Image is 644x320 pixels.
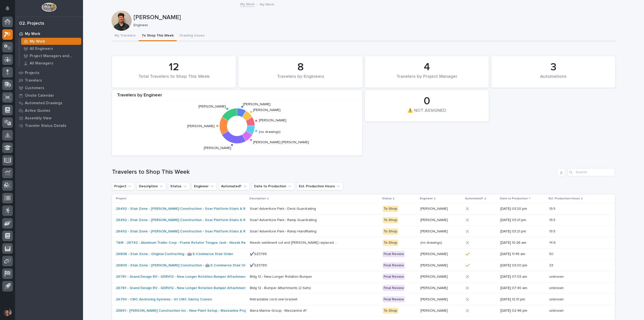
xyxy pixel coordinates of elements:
p: Engineer [420,196,433,201]
p: My Work [30,39,45,44]
a: Travelers [15,77,83,84]
div: To Shop [383,228,398,235]
p: [PERSON_NAME] [420,206,449,211]
p: Description [249,196,266,201]
p: [PERSON_NAME] [420,262,449,268]
tr: 26492 - Stair Zone - [PERSON_NAME] Construction - Soar Platform Stairs & Railings Soar! Adventure... [112,215,615,226]
div: Final Review [383,251,405,257]
div: 3 [500,61,607,74]
tr: 26781 - Grand Design RV - GDRV12 - New Longer Rotation Bumper Attachment Bldg 12 - Bumper Attachm... [112,282,615,294]
p: [DATE] 12:31 pm [500,297,545,302]
p: 19.5 [549,228,556,234]
text: [PERSON_NAME] [PERSON_NAME] [253,140,309,144]
p: Customers [25,86,44,90]
div: 8 [247,61,354,74]
p: My Work [25,32,40,36]
p: [PERSON_NAME] [420,296,449,302]
div: 02. Projects [19,21,44,26]
tr: 26750 - CMC Anchoring Systems - G1 CMC Gantry Cranes Retractable cord reel bracketRetractable cor... [112,294,615,305]
button: Est. Production Hours [297,182,343,190]
p: 14.6 [549,240,557,245]
div: Total Travelers to Shop This Week [120,74,227,85]
a: 25891 - [PERSON_NAME] Construction Inc - New Plant Setup - Mezzanine Project [116,309,252,313]
a: Projects [15,69,83,77]
div: To Shop [383,240,398,246]
tr: T&M - 26742 - Aluminum Trailer Corp - Frame Rotator Tongue Jack - Needs Repair - Out in Bldg 4 Ne... [112,237,615,248]
div: Final Review [383,296,405,303]
text: [PERSON_NAME] [198,105,226,108]
div: Automations [500,74,607,85]
text: [PERSON_NAME] [204,146,231,150]
p: My Work [260,1,274,7]
div: Final Review [383,285,405,291]
p: [DATE] 10:26 am [500,241,545,245]
p: 50 [549,251,554,256]
input: Search [567,168,615,176]
p: [PERSON_NAME] [420,217,449,222]
h1: Travelers to Shop This Week [112,168,555,176]
a: T&M - 26742 - Aluminum Trailer Corp - Frame Rotator Tongue Jack - Needs Repair - Out in Bldg 4 [116,241,276,245]
a: My Work [15,30,83,38]
a: 26781 - Grand Design RV - GDRV12 - New Longer Rotation Bumper Attachment [116,286,247,290]
p: [PERSON_NAME] [420,251,449,256]
a: Onsite Calendar [15,92,83,99]
p: Retractable cord reel bracket [250,296,298,302]
div: Final Review [383,262,405,269]
div: 12 [120,61,227,74]
img: Workspace Logo [42,3,56,12]
p: 23 [549,262,554,268]
tr: 26492 - Stair Zone - [PERSON_NAME] Construction - Soar Platform Stairs & Railings Soar! Adventure... [112,203,615,215]
p: [PERSON_NAME] [420,308,449,313]
a: 26750 - CMC Anchoring Systems - G1 CMC Gantry Cranes [116,297,212,302]
p: Automated? [465,196,483,201]
text: (no drawings) [259,130,280,134]
p: All Managers [30,61,53,66]
p: Date to Production [500,196,528,201]
p: Traveler Status Details [25,124,66,128]
a: 26781 - Grand Design RV - GDRV12 - New Longer Rotation Bumper Attachment [116,275,247,279]
text: [PERSON_NAME] [187,124,215,128]
div: ⚠️ NOT ASSIGNED [373,108,480,119]
a: Project Managers and Engineers [19,52,83,59]
p: unknown [549,274,565,279]
a: 26809 - Stair Zone - [PERSON_NAME] Construction - 🤖 E-Commerce Stair Order [116,263,251,268]
tr: 26808 - Stair Zone - Original Contracting - 🤖 E-Commerce Stair Order ✔️SZ3788✔️SZ3788 Final Revie... [112,248,615,260]
div: Travelers by Engineers [247,74,354,85]
p: [PERSON_NAME] [420,285,449,290]
div: Travelers by Engineer [112,93,362,101]
p: All Engineers [30,47,53,51]
tr: 25891 - [PERSON_NAME] Construction Inc - New Plant Setup - Mezzanine Project Alera Marine Group -... [112,305,615,316]
button: Drawing Issues [177,31,208,41]
button: Automated? [219,182,250,190]
text: [PERSON_NAME] [253,109,280,112]
a: Active Quotes [15,107,83,114]
a: Assembly View [15,114,83,122]
a: 26492 - Stair Zone - [PERSON_NAME] Construction - Soar Platform Stairs & Railings [116,218,256,222]
div: To Shop [383,308,398,314]
a: My Work [19,38,83,45]
p: unknown [549,296,565,302]
p: Project [116,196,127,201]
p: Needs weldment cut and jack replaced (Marc Rader is ordering Jack) [250,240,339,245]
p: [PERSON_NAME] [420,228,449,234]
p: [DATE] 07:40 am [500,286,545,290]
button: To Shop This Week [139,31,177,41]
p: [DATE] 02:46 pm [500,309,545,313]
p: unknown [549,285,565,290]
a: My Work [240,1,254,7]
tr: 26781 - Grand Design RV - GDRV12 - New Longer Rotation Bumper Attachment Bldg 12 - New Longer Rot... [112,271,615,282]
tr: 26492 - Stair Zone - [PERSON_NAME] Construction - Soar Platform Stairs & Railings Soar! Adventure... [112,226,615,237]
a: Traveler Status Details [15,122,83,129]
button: users-avatar [2,307,13,317]
p: [DATE] 03:00 pm [500,263,545,268]
p: Soar! Adventure Park - Deck Guardrailing [250,206,317,211]
p: Assembly View [25,116,51,121]
text: [PERSON_NAME] [259,119,286,122]
p: 19.5 [549,206,556,211]
div: Notifications [6,6,13,14]
p: Onsite Calendar [25,93,54,98]
a: Automated Drawings [15,99,83,107]
p: ✔️SZ3789 [250,262,268,268]
p: (no drawings) [420,240,443,245]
